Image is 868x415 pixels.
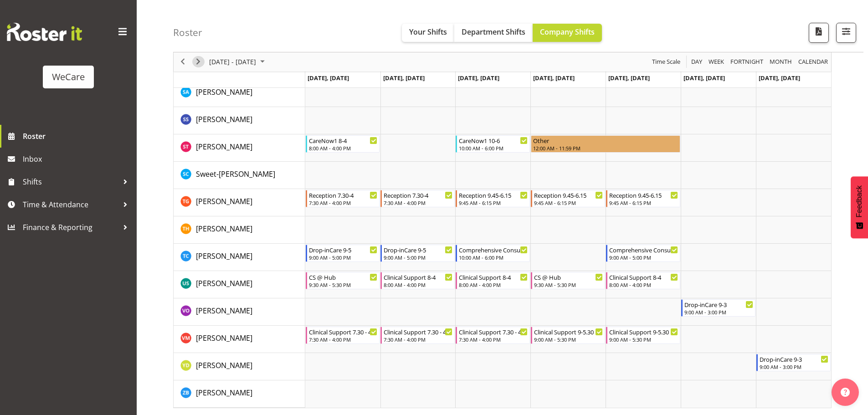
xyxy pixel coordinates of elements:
div: Clinical Support 7.30 - 4 [459,327,528,336]
span: calendar [797,56,829,68]
td: Savanna Samson resource [174,107,305,134]
div: 9:30 AM - 5:30 PM [309,281,378,288]
button: Month [797,56,830,68]
div: Reception 9.45-6.15 [459,190,528,200]
div: Viktoriia Molchanova"s event - Clinical Support 9-5.30 Begin From Thursday, August 21, 2025 at 9:... [531,327,605,344]
div: 9:00 AM - 3:00 PM [684,308,753,316]
div: next period [190,52,206,72]
a: [PERSON_NAME] [196,223,252,234]
div: 7:30 AM - 4:00 PM [384,336,452,343]
div: 9:45 AM - 6:15 PM [609,199,678,206]
span: [PERSON_NAME] [196,251,252,261]
div: Viktoriia Molchanova"s event - Clinical Support 7.30 - 4 Begin From Monday, August 18, 2025 at 7:... [306,327,380,344]
span: [PERSON_NAME] [196,224,252,234]
div: Clinical Support 7.30 - 4 [309,327,378,336]
button: Feedback - Show survey [851,176,868,238]
button: Previous [177,56,189,68]
td: Yvonne Denny resource [174,353,305,380]
div: Tayah Giesbrecht"s event - Reception 7.30-4 Begin From Tuesday, August 19, 2025 at 7:30:00 AM GMT... [380,190,455,207]
div: Torry Cobb"s event - Comprehensive Consult 10-6 Begin From Wednesday, August 20, 2025 at 10:00:00... [456,245,530,262]
button: Department Shifts [454,24,533,42]
img: Rosterit website logo [7,23,82,41]
div: previous period [175,52,190,72]
span: [DATE], [DATE] [458,74,499,82]
div: 10:00 AM - 6:00 PM [459,254,528,261]
div: Viktoriia Molchanova"s event - Clinical Support 7.30 - 4 Begin From Tuesday, August 19, 2025 at 7... [380,327,455,344]
a: [PERSON_NAME] [196,251,252,261]
div: Simone Turner"s event - CareNow1 8-4 Begin From Monday, August 18, 2025 at 8:00:00 AM GMT+12:00 E... [306,135,380,153]
span: Feedback [855,185,863,217]
span: [PERSON_NAME] [196,114,252,124]
div: Udani Senanayake"s event - CS @ Hub Begin From Thursday, August 21, 2025 at 9:30:00 AM GMT+12:00 ... [531,272,605,289]
div: 9:30 AM - 5:30 PM [534,281,603,288]
div: 12:00 AM - 11:59 PM [533,144,678,152]
button: Next [192,56,205,68]
div: Udani Senanayake"s event - Clinical Support 8-4 Begin From Friday, August 22, 2025 at 8:00:00 AM ... [606,272,680,289]
div: Tayah Giesbrecht"s event - Reception 9.45-6.15 Begin From Thursday, August 21, 2025 at 9:45:00 AM... [531,190,605,207]
a: [PERSON_NAME] [196,387,252,398]
span: [DATE], [DATE] [683,74,725,82]
span: Time & Attendance [23,198,118,211]
div: Torry Cobb"s event - Drop-inCare 9-5 Begin From Monday, August 18, 2025 at 9:00:00 AM GMT+12:00 E... [306,245,380,262]
td: Viktoriia Molchanova resource [174,326,305,353]
div: Clinical Support 8-4 [459,272,528,282]
div: Drop-inCare 9-5 [384,245,452,254]
div: Clinical Support 9-5.30 [534,327,603,336]
a: [PERSON_NAME] [196,141,252,152]
div: Tayah Giesbrecht"s event - Reception 9.45-6.15 Begin From Wednesday, August 20, 2025 at 9:45:00 A... [456,190,530,207]
div: Simone Turner"s event - CareNow1 10-6 Begin From Wednesday, August 20, 2025 at 10:00:00 AM GMT+12... [456,135,530,153]
span: Month [769,56,793,68]
button: Timeline Week [707,56,726,68]
span: Time Scale [651,56,681,68]
div: WeCare [52,70,85,84]
span: Fortnight [729,56,764,68]
span: [PERSON_NAME] [196,306,252,316]
span: Company Shifts [540,27,595,37]
button: Your Shifts [402,24,454,42]
a: [PERSON_NAME] [196,333,252,343]
span: Sweet-[PERSON_NAME] [196,169,275,179]
div: 9:00 AM - 5:00 PM [609,254,678,261]
td: Sweet-Lin Chan resource [174,162,305,189]
div: August 18 - 24, 2025 [206,52,270,72]
span: [DATE], [DATE] [533,74,575,82]
div: 8:00 AM - 4:00 PM [309,144,378,152]
td: Tayah Giesbrecht resource [174,189,305,216]
button: Company Shifts [533,24,602,42]
td: Simone Turner resource [174,134,305,162]
div: 7:30 AM - 4:00 PM [309,336,378,343]
div: Yvonne Denny"s event - Drop-inCare 9-3 Begin From Sunday, August 24, 2025 at 9:00:00 AM GMT+12:00... [756,354,831,371]
div: 8:00 AM - 4:00 PM [609,281,678,288]
td: Zephy Bennett resource [174,380,305,408]
span: Week [708,56,725,68]
div: CareNow1 10-6 [459,136,528,145]
div: Torry Cobb"s event - Drop-inCare 9-5 Begin From Tuesday, August 19, 2025 at 9:00:00 AM GMT+12:00 ... [380,245,455,262]
div: 7:30 AM - 4:00 PM [459,336,528,343]
span: [DATE], [DATE] [608,74,650,82]
div: Clinical Support 8-4 [384,272,452,282]
div: Viktoriia Molchanova"s event - Clinical Support 9-5.30 Begin From Friday, August 22, 2025 at 9:00... [606,327,680,344]
div: 9:45 AM - 6:15 PM [459,199,528,206]
div: CS @ Hub [309,272,378,282]
span: [DATE], [DATE] [759,74,800,82]
span: Your Shifts [409,27,447,37]
div: Other [533,136,678,145]
td: Victoria Oberzil resource [174,298,305,326]
div: CS @ Hub [534,272,603,282]
span: Shifts [23,175,118,189]
td: Sarah Abbott resource [174,80,305,107]
div: 9:00 AM - 3:00 PM [760,363,828,370]
div: 8:00 AM - 4:00 PM [384,281,452,288]
div: Simone Turner"s event - Other Begin From Thursday, August 21, 2025 at 12:00:00 AM GMT+12:00 Ends ... [531,135,680,153]
a: [PERSON_NAME] [196,87,252,97]
td: Tillie Hollyer resource [174,216,305,244]
div: Comprehensive Consult 10-6 [459,245,528,254]
div: Reception 7.30-4 [384,190,452,200]
a: [PERSON_NAME] [196,278,252,289]
span: [DATE] - [DATE] [208,56,257,68]
div: Clinical Support 7.30 - 4 [384,327,452,336]
div: Victoria Oberzil"s event - Drop-inCare 9-3 Begin From Saturday, August 23, 2025 at 9:00:00 AM GMT... [681,299,755,317]
div: Drop-inCare 9-5 [309,245,378,254]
